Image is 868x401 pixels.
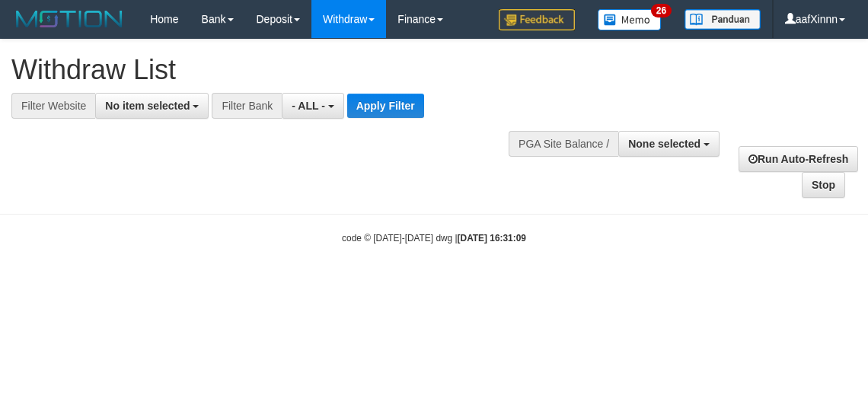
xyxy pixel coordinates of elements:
img: Feedback.jpg [499,9,575,30]
div: PGA Site Balance / [509,131,618,157]
small: code © [DATE]-[DATE] dwg | [342,233,526,243]
span: 26 [651,4,672,18]
strong: [DATE] 16:31:09 [458,233,526,243]
button: No item selected [95,93,209,119]
h1: Withdraw List [11,55,563,85]
div: Filter Website [11,93,95,119]
button: None selected [618,131,720,157]
img: panduan.png [685,9,761,30]
button: - ALL - [282,93,343,119]
img: MOTION_logo.png [11,8,127,30]
span: - ALL - [292,100,325,112]
button: Apply Filter [347,94,424,118]
a: Run Auto-Refresh [739,146,858,172]
div: Filter Bank [212,93,282,119]
span: None selected [628,138,700,150]
img: Button%20Memo.svg [598,9,662,30]
a: Stop [802,172,845,198]
span: No item selected [105,100,190,112]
